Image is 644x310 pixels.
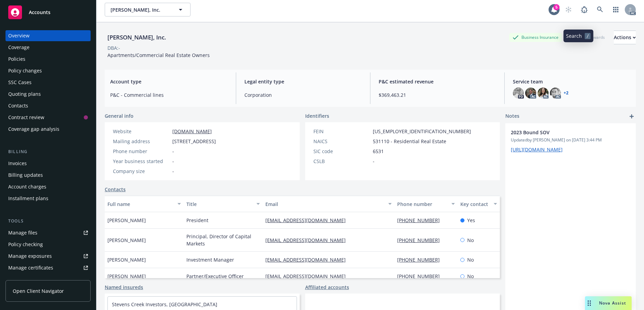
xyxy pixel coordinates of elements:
[5,181,91,192] a: Account charges
[505,123,636,159] div: 2023 Bound SOVUpdatedby [PERSON_NAME] on [DATE] 3:44 PM[URL][DOMAIN_NAME]
[394,196,458,212] button: Phone number
[593,3,607,16] a: Search
[305,112,329,119] span: Identifiers
[105,33,169,42] div: [PERSON_NAME], Inc.
[172,128,212,135] a: [DOMAIN_NAME]
[113,128,170,135] div: Website
[8,274,43,285] div: Manage claims
[107,200,173,208] div: Full name
[562,3,575,16] a: Start snowing
[373,138,446,145] span: 531110 - Residential Real Estate
[8,251,52,262] div: Manage exposures
[105,3,191,16] button: [PERSON_NAME], Inc.
[5,112,91,123] a: Contract review
[8,54,25,65] div: Policies
[265,256,351,263] a: [EMAIL_ADDRESS][DOMAIN_NAME]
[265,217,351,223] a: [EMAIL_ADDRESS][DOMAIN_NAME]
[373,148,384,155] span: 6531
[5,239,91,250] a: Policy checking
[105,186,126,193] a: Contacts
[8,112,44,123] div: Contract review
[5,148,91,155] div: Billing
[8,193,48,204] div: Installment plans
[313,128,370,135] div: FEIN
[8,124,59,135] div: Coverage gap analysis
[373,158,375,165] span: -
[5,262,91,273] a: Manage certificates
[105,112,134,119] span: General info
[379,91,496,99] span: $369,463.21
[305,284,349,291] a: Affiliated accounts
[460,200,490,208] div: Key contact
[609,3,623,16] a: Switch app
[244,91,362,99] span: Corporation
[8,65,42,76] div: Policy changes
[511,137,630,143] span: Updated by [PERSON_NAME] on [DATE] 3:44 PM
[105,284,143,291] a: Named insureds
[467,273,474,280] span: No
[5,170,91,181] a: Billing updates
[8,158,27,169] div: Invoices
[5,124,91,135] a: Coverage gap analysis
[172,168,174,175] span: -
[244,78,362,85] span: Legal entity type
[107,256,146,263] span: [PERSON_NAME]
[107,44,120,51] div: DBA: -
[265,273,351,279] a: [EMAIL_ADDRESS][DOMAIN_NAME]
[505,112,519,120] span: Notes
[186,256,234,263] span: Investment Manager
[5,193,91,204] a: Installment plans
[5,227,91,238] a: Manage files
[5,77,91,88] a: SSC Cases
[172,138,216,145] span: [STREET_ADDRESS]
[614,31,636,44] button: Actions
[184,196,263,212] button: Title
[585,296,594,310] div: Drag to move
[511,129,612,136] span: 2023 Bound SOV
[397,200,447,208] div: Phone number
[105,196,184,212] button: Full name
[8,42,30,53] div: Coverage
[585,296,632,310] button: Nova Assist
[107,237,146,244] span: [PERSON_NAME]
[172,158,174,165] span: -
[8,262,53,273] div: Manage certificates
[107,217,146,224] span: [PERSON_NAME]
[265,200,384,208] div: Email
[397,256,445,263] a: [PHONE_NUMBER]
[313,138,370,145] div: NAICS
[513,88,524,99] img: photo
[29,10,50,15] span: Accounts
[5,251,91,262] span: Manage exposures
[513,78,630,85] span: Service team
[263,196,394,212] button: Email
[538,88,549,99] img: photo
[599,300,626,306] span: Nova Assist
[467,256,474,263] span: No
[8,30,30,41] div: Overview
[5,54,91,65] a: Policies
[564,91,568,95] a: +2
[313,158,370,165] div: CSLB
[379,78,496,85] span: P&C estimated revenue
[397,217,445,223] a: [PHONE_NUMBER]
[8,181,46,192] div: Account charges
[397,273,445,279] a: [PHONE_NUMBER]
[5,3,91,22] a: Accounts
[8,89,41,100] div: Quoting plans
[113,148,170,155] div: Phone number
[467,217,475,224] span: Yes
[5,158,91,169] a: Invoices
[110,78,228,85] span: Account type
[186,217,208,224] span: President
[186,233,260,247] span: Principal, Director of Capital Markets
[8,100,28,111] div: Contacts
[467,237,474,244] span: No
[628,112,636,120] a: add
[107,52,210,58] span: Apartments/Commercial Real Estate Owners
[614,31,636,44] div: Actions
[5,100,91,111] a: Contacts
[509,33,562,42] div: Business Insurance
[172,148,174,155] span: -
[186,200,252,208] div: Title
